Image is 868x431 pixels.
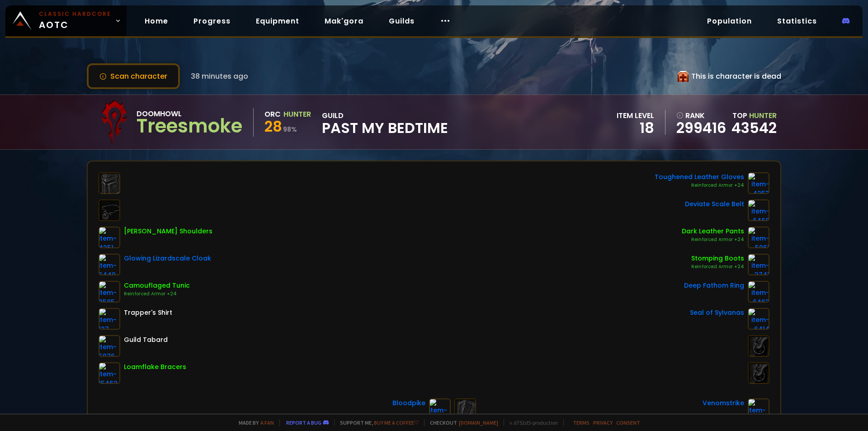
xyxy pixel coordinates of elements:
img: item-6469 [748,398,769,420]
a: 43542 [731,118,777,138]
div: Glowing Lizardscale Cloak [124,254,211,263]
img: item-5961 [748,227,769,248]
div: Top [731,110,777,121]
img: item-4251 [99,227,120,248]
div: Doomhowl [137,108,242,119]
div: rank [676,110,726,121]
div: Venomstrike [703,398,744,408]
div: Dark Leather Pants [682,227,744,236]
a: Progress [186,12,238,30]
span: Support me, [334,419,419,426]
span: 38 minutes ago [191,71,248,82]
span: 28 [264,116,282,137]
span: Made by [233,419,274,426]
a: Home [137,12,175,30]
a: Report a bug [286,419,321,426]
div: Orc [264,109,281,120]
span: v. d752d5 - production [504,419,558,426]
a: [DOMAIN_NAME] [459,419,498,426]
span: Checkout [424,419,498,426]
div: [PERSON_NAME] Shoulders [124,227,212,236]
div: Camouflaged Tunic [124,281,190,290]
div: Reinforced Armor +24 [124,290,190,298]
div: Hunter [283,109,311,120]
a: Statistics [770,12,824,30]
div: Trapper's Shirt [124,308,172,317]
div: Reinforced Armor +24 [682,236,744,243]
a: Privacy [593,419,613,426]
small: 98 % [283,125,297,134]
a: Classic HardcoreAOTC [5,5,127,36]
a: Mak'gora [317,12,371,30]
div: Loamflake Bracers [124,362,186,372]
div: Seal of Sylvanas [690,308,744,317]
div: guild [322,110,448,135]
div: Treesmoke [137,119,242,133]
img: item-6449 [99,254,120,275]
div: Toughened Leather Gloves [655,172,744,182]
a: Guilds [382,12,422,30]
img: item-6414 [748,308,769,330]
img: item-13057 [429,398,451,420]
img: item-3741 [748,254,769,275]
div: Deep Fathom Ring [684,281,744,290]
a: 299416 [676,121,726,135]
a: a fan [260,419,274,426]
img: item-6463 [748,281,769,303]
div: Reinforced Armor +24 [691,263,744,270]
small: Classic Hardcore [39,10,111,18]
a: Equipment [249,12,307,30]
img: item-15462 [99,362,120,384]
span: AOTC [39,10,111,32]
button: Scan character [87,63,180,89]
div: Bloodpike [392,398,425,408]
div: Reinforced Armor +24 [655,182,744,189]
img: item-127 [99,308,120,330]
img: item-3585 [99,281,120,303]
div: Deviate Scale Belt [685,199,744,209]
img: item-5976 [99,335,120,357]
div: This is character is dead [678,71,781,82]
img: item-6468 [748,199,769,221]
div: item level [617,110,654,121]
div: 18 [617,121,654,135]
a: Consent [616,419,640,426]
span: Past my Bedtime [322,121,448,135]
a: Buy me a coffee [374,419,419,426]
img: item-4253 [748,172,769,194]
a: Terms [573,419,590,426]
a: Population [700,12,759,30]
span: Hunter [749,110,777,121]
div: Stomping Boots [691,254,744,263]
div: Guild Tabard [124,335,168,345]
